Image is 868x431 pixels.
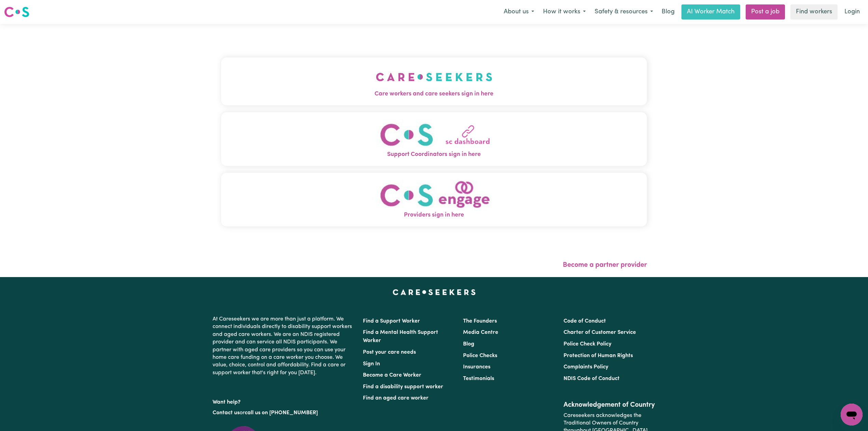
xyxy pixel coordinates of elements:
span: Providers sign in here [221,211,647,220]
a: NDIS Code of Conduct [564,376,620,381]
a: Careseekers logo [4,4,29,20]
a: Code of Conduct [564,318,606,324]
span: Support Coordinators sign in here [221,150,647,159]
a: Post a job [746,4,785,19]
a: Protection of Human Rights [564,353,633,358]
a: Find workers [790,4,838,19]
a: Become a partner provider [563,262,647,269]
iframe: Button to launch messaging window [841,404,863,426]
a: Blog [463,341,474,347]
a: AI Worker Match [681,4,740,19]
button: Safety & resources [590,5,657,19]
a: Charter of Customer Service [564,330,636,335]
a: Find a Support Worker [363,318,420,324]
a: Testimonials [463,376,494,381]
p: Want help? [213,396,355,406]
a: Login [840,4,864,19]
button: Support Coordinators sign in here [221,112,647,166]
a: Blog [657,4,679,19]
p: or [213,406,355,419]
a: The Founders [463,318,497,324]
a: Find a disability support worker [363,384,443,390]
a: Find a Mental Health Support Worker [363,330,438,343]
button: How it works [539,5,590,19]
a: call us on [PHONE_NUMBER] [245,410,318,416]
a: Complaints Policy [564,364,608,370]
a: Police Checks [463,353,497,358]
h2: Acknowledgement of Country [564,401,655,409]
a: Police Check Policy [564,341,611,347]
a: Contact us [213,410,240,416]
p: At Careseekers we are more than just a platform. We connect individuals directly to disability su... [213,313,355,379]
img: Careseekers logo [4,6,29,18]
a: Sign In [363,361,380,367]
a: Become a Care Worker [363,373,421,378]
button: Providers sign in here [221,173,647,226]
a: Insurances [463,364,490,370]
a: Careseekers home page [393,289,476,295]
span: Care workers and care seekers sign in here [221,90,647,99]
a: Find an aged care worker [363,395,429,401]
button: Care workers and care seekers sign in here [221,57,647,105]
a: Post your care needs [363,350,416,355]
button: About us [499,5,539,19]
a: Media Centre [463,330,498,335]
